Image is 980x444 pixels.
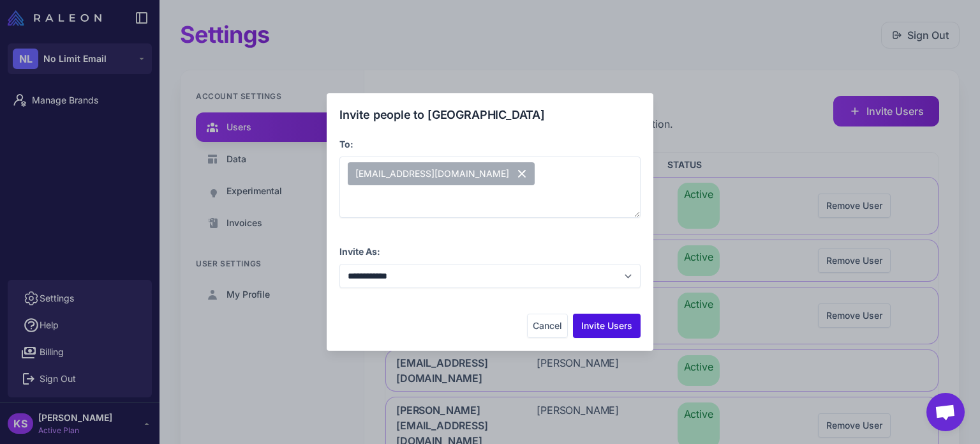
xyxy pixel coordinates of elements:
[527,314,568,338] button: Cancel
[926,393,965,431] div: Open chat
[339,246,380,257] label: Invite As:
[348,162,535,185] span: [EMAIL_ADDRESS][DOMAIN_NAME]
[339,106,641,123] div: Invite people to [GEOGRAPHIC_DATA]
[339,139,353,149] label: To:
[573,314,641,338] button: Invite Users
